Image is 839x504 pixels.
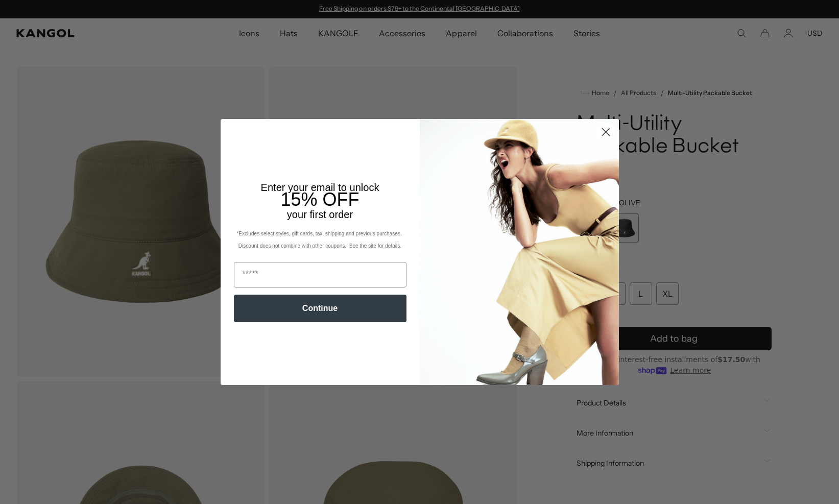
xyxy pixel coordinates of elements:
span: *Excludes select styles, gift cards, tax, shipping and previous purchases. Discount does not comb... [236,231,403,249]
button: Continue [234,295,406,322]
button: Close dialog [597,123,615,141]
span: your first order [287,209,353,220]
span: 15% OFF [280,189,359,210]
span: Enter your email to unlock [261,182,379,193]
input: Email [234,262,406,287]
img: 93be19ad-e773-4382-80b9-c9d740c9197f.jpeg [420,119,619,385]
